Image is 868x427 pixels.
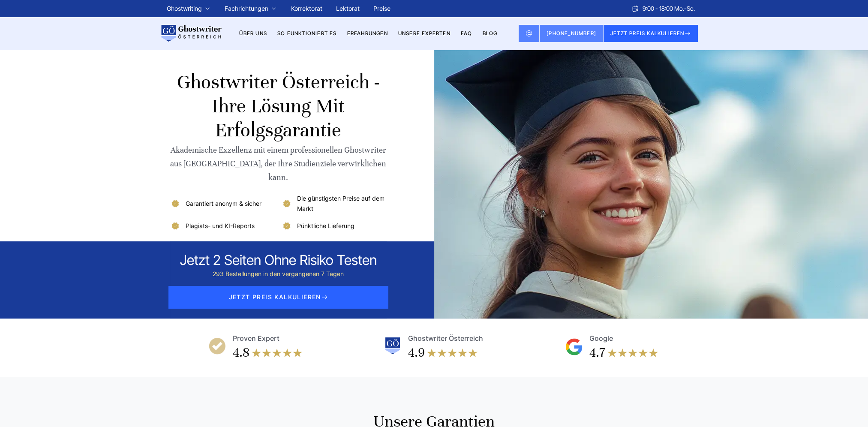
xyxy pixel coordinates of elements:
[170,221,180,231] img: Plagiats- und KI-Reports
[291,5,322,12] a: Korrektorat
[398,30,451,36] a: Unsere Experten
[170,198,180,209] img: Garantiert anonym & sicher
[282,221,387,231] li: Pünktliche Lieferung
[336,5,360,12] a: Lektorat
[526,30,532,37] img: Email
[209,337,226,355] img: Proven Expert
[604,25,698,42] button: JETZT PREIS KALKULIEREN
[589,344,605,361] div: 4.7
[233,332,279,344] div: Proven Expert
[225,3,268,14] a: Fachrichtungen
[643,3,695,14] span: 9:00 - 18:00 Mo.-So.
[482,30,497,36] a: BLOG
[347,30,388,36] a: Erfahrungen
[373,5,390,12] a: Preise
[408,344,425,361] div: 4.9
[565,338,583,355] img: Google Reviews
[170,221,275,231] li: Plagiats- und KI-Reports
[384,337,401,355] img: Ghostwriter
[233,344,249,361] div: 4.8
[607,344,658,361] img: stars
[239,30,267,36] a: Über uns
[170,70,387,142] h1: Ghostwriter Österreich - Ihre Lösung mit Erfolgsgarantie
[277,30,337,36] a: So funktioniert es
[160,25,222,42] img: logo wirschreiben
[282,193,387,214] li: Die günstigsten Preise auf dem Markt
[180,269,377,279] div: 293 Bestellungen in den vergangenen 7 Tagen
[282,221,292,231] img: Pünktliche Lieferung
[540,25,604,42] a: [PHONE_NUMBER]
[589,332,613,344] div: Google
[282,198,292,209] img: Die günstigsten Preise auf dem Markt
[167,3,202,14] a: Ghostwriting
[408,332,483,344] div: Ghostwriter Österreich
[168,286,388,308] span: JETZT PREIS KALKULIEREN
[631,5,639,12] img: Schedule
[251,344,303,361] img: stars
[547,30,596,36] span: [PHONE_NUMBER]
[461,30,472,36] a: FAQ
[170,193,275,214] li: Garantiert anonym & sicher
[170,143,387,184] div: Akademische Exzellenz mit einem professionellen Ghostwriter aus [GEOGRAPHIC_DATA], der Ihre Studi...
[180,252,377,269] div: Jetzt 2 seiten ohne risiko testen
[426,344,478,361] img: stars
